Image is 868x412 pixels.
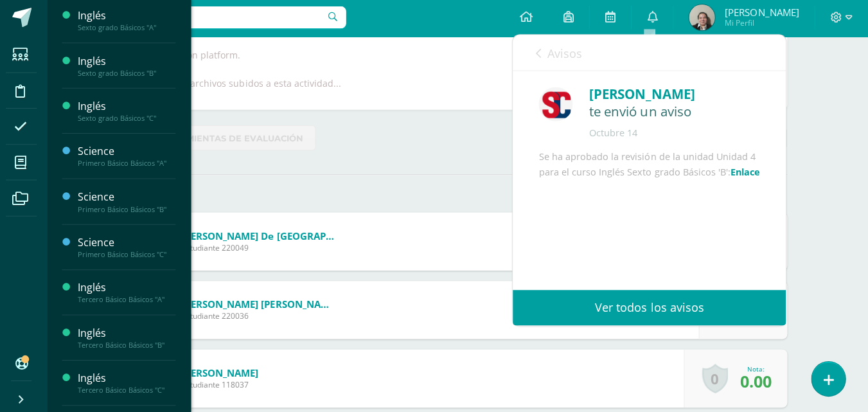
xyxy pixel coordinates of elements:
[148,51,772,63] div: Working on platform.
[185,243,339,254] span: Estudiante 220049
[82,281,179,296] div: Inglés
[82,371,179,395] a: InglésTercero Básico Básicos "C"
[82,236,179,251] div: Science
[82,326,179,341] div: Inglés
[82,10,179,25] div: Inglés
[590,128,761,141] div: Octubre 14
[549,48,583,63] span: Avisos
[82,55,179,79] a: InglésSexto grado Básicos "B"
[725,8,799,21] span: [PERSON_NAME]
[741,364,772,373] div: Nota:
[82,100,179,115] div: Inglés
[515,291,786,326] a: Ver todos los avisos
[82,70,179,79] div: Sexto grado Básicos "B"
[185,298,339,311] a: [PERSON_NAME] [PERSON_NAME]
[161,78,344,91] div: No hay archivos subidos a esta actividad...
[590,85,761,105] div: [PERSON_NAME]
[82,25,179,34] div: Sexto grado Básicos "A"
[82,115,179,124] div: Sexto grado Básicos "C"
[82,145,179,169] a: SciencePrimero Básico Básicos "A"
[540,89,574,123] img: 61b5174946216157c8e2a4f9121bb77a.png
[60,8,349,30] input: Busca un usuario...
[82,386,179,395] div: Tercero Básico Básicos "C"
[82,251,179,260] div: Primero Básico Básicos "C"
[82,326,179,350] a: InglésTercero Básico Básicos "B"
[82,341,179,350] div: Tercero Básico Básicos "B"
[82,190,179,214] a: SciencePrimero Básico Básicos "B"
[82,190,179,205] div: Science
[82,206,179,215] div: Primero Básico Básicos "B"
[82,55,179,70] div: Inglés
[82,10,179,34] a: InglésSexto grado Básicos "A"
[590,105,761,121] div: te envió un aviso
[185,311,339,322] span: Estudiante 220036
[690,6,716,32] img: 4244ecfc47b4b620a2f8602b2e1965e1.png
[157,128,306,152] span: Herramientas de evaluación
[82,160,179,169] div: Primero Básico Básicos "A"
[185,366,261,379] a: [PERSON_NAME]
[725,19,799,30] span: Mi Perfil
[82,100,179,124] a: InglésSexto grado Básicos "C"
[82,236,179,260] a: SciencePrimero Básico Básicos "C"
[185,379,261,390] span: Estudiante 118037
[82,281,179,305] a: InglésTercero Básico Básicos "A"
[731,167,761,179] a: Enlace
[703,364,729,393] a: 0
[82,371,179,386] div: Inglés
[185,230,339,243] a: [PERSON_NAME] De [GEOGRAPHIC_DATA]
[82,145,179,160] div: Science
[540,150,761,292] div: Se ha aprobado la revisión de la unidad Unidad 4 para el curso Inglés Sexto grado Básicos 'B':
[741,370,772,392] span: 0.00
[82,296,179,305] div: Tercero Básico Básicos "A"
